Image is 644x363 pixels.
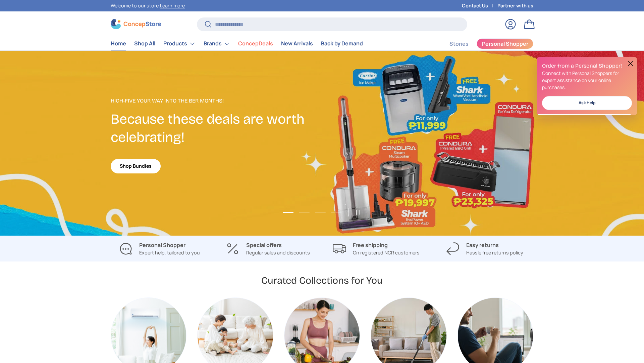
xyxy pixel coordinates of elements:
a: ConcepDeals [238,37,273,50]
p: Hassle free returns policy [466,249,523,256]
summary: Brands [200,37,234,50]
a: Ask Help [542,96,632,110]
img: ConcepStore [111,19,161,29]
a: Back by Demand [321,37,363,50]
a: Free shipping On registered NCR customers [327,241,425,256]
strong: Easy returns [466,241,499,249]
summary: Products [159,37,200,50]
a: Shop All [134,37,155,50]
p: High-Five Your Way Into the Ber Months! [111,97,322,105]
a: Partner with us [497,2,533,9]
p: Welcome to our store. [111,2,185,9]
a: Personal Shopper [477,38,533,49]
nav: Primary [111,37,363,50]
a: Products [163,37,196,50]
p: On registered NCR customers [353,249,420,256]
a: Home [111,37,126,50]
h2: Because these deals are worth celebrating! [111,110,322,147]
a: Stories [449,37,469,50]
h2: Order from a Personal Shopper! [542,62,632,70]
a: Shop Bundles [111,159,161,173]
a: Special offers Regular sales and discounts [219,241,317,256]
a: Brands [204,37,230,50]
a: Easy returns Hassle free returns policy [436,241,533,256]
strong: Free shipping [353,241,388,249]
a: Contact Us [462,2,497,9]
h2: Curated Collections for You [261,274,383,287]
strong: Special offers [246,241,282,249]
a: New Arrivals [281,37,313,50]
p: Connect with Personal Shoppers for expert assistance on your online purchases. [542,70,632,91]
p: Regular sales and discounts [246,249,310,256]
span: Personal Shopper [482,41,528,46]
nav: Secondary [433,37,533,50]
a: Learn more [160,2,185,9]
p: Expert help, tailored to you [139,249,200,256]
strong: Personal Shopper [139,241,185,249]
a: Personal Shopper Expert help, tailored to you [111,241,208,256]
